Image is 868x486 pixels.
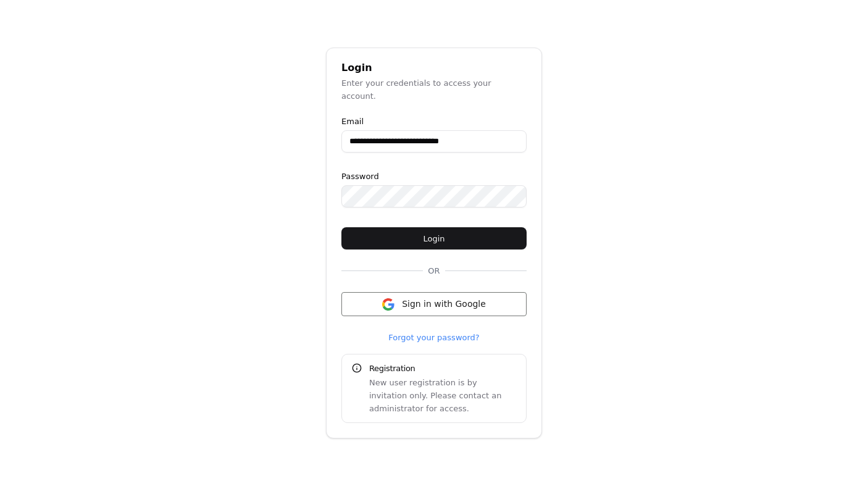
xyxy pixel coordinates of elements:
[402,298,486,311] span: Sign in with Google
[341,227,527,249] button: Login
[423,264,444,277] span: OR
[369,376,516,415] div: New user registration is by invitation only. Please contact an administrator for access.
[388,331,480,344] a: Forgot your password?
[369,362,516,375] div: Registration
[341,117,527,125] label: Email
[341,172,527,180] label: Password
[341,63,527,73] div: Login
[341,292,527,316] button: Sign in with Google
[341,77,527,103] div: Enter your credentials to access your account.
